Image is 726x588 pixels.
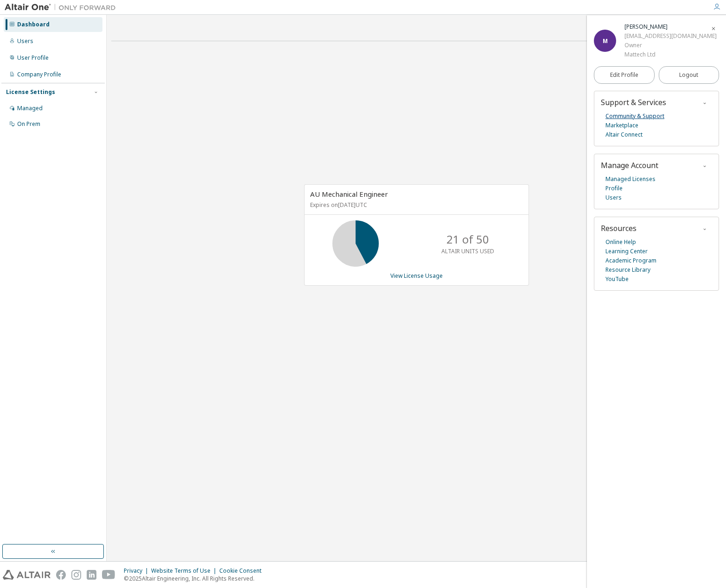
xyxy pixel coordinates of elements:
[124,567,151,575] div: Privacy
[310,189,388,199] span: AU Mechanical Engineer
[610,71,638,79] span: Edit Profile
[605,112,664,121] a: Community & Support
[624,31,717,41] div: [EMAIL_ADDRESS][DOMAIN_NAME]
[17,54,49,62] div: User Profile
[605,265,650,275] a: Resource Library
[601,160,658,170] span: Manage Account
[124,575,267,582] p: © 2025 Altair Engineering, Inc. All Rights Reserved.
[17,21,50,28] div: Dashboard
[151,567,219,575] div: Website Terms of Use
[310,201,521,209] p: Expires on [DATE] UTC
[605,175,656,184] a: Managed Licenses
[601,97,666,107] span: Support & Services
[17,105,43,112] div: Managed
[605,275,629,284] a: YouTube
[605,256,656,265] a: Academic Program
[601,223,637,233] span: Resources
[624,50,717,59] div: Mattech Ltd
[3,570,51,580] img: altair_logo.svg
[603,37,608,45] span: M
[659,66,720,84] button: Logout
[605,238,636,247] a: Online Help
[87,570,96,580] img: linkedin.svg
[17,120,40,128] div: On Prem
[446,231,489,247] p: 21 of 50
[605,130,643,139] a: Altair Connect
[605,247,648,256] a: Learning Center
[679,70,698,80] span: Logout
[5,3,121,12] img: Altair One
[56,570,66,580] img: facebook.svg
[594,66,655,84] a: Edit Profile
[390,272,443,280] a: View License Usage
[17,71,61,78] div: Company Profile
[605,193,622,202] a: Users
[219,567,267,575] div: Cookie Consent
[17,38,33,45] div: Users
[624,22,717,31] div: Matt Dyke
[605,121,638,130] a: Marketplace
[441,247,494,255] p: ALTAIR UNITS USED
[6,88,55,96] div: License Settings
[71,570,81,580] img: instagram.svg
[624,41,717,50] div: Owner
[102,570,115,580] img: youtube.svg
[605,184,623,193] a: Profile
